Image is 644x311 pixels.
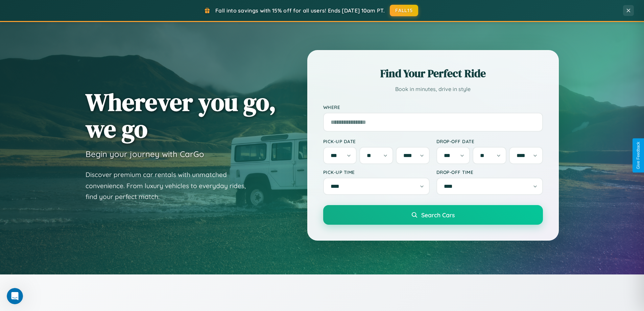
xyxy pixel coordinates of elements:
[323,66,543,81] h2: Find Your Perfect Ride
[323,205,543,225] button: Search Cars
[86,149,204,159] h3: Begin your journey with CarGo
[436,138,543,144] label: Drop-off Date
[421,211,455,219] span: Search Cars
[390,5,418,16] button: FALL15
[636,142,641,169] div: Give Feedback
[86,169,255,202] p: Discover premium car rentals with unmatched convenience. From luxury vehicles to everyday rides, ...
[323,138,430,144] label: Pick-up Date
[323,104,543,110] label: Where
[215,7,385,14] span: Fall into savings with 15% off for all users! Ends [DATE] 10am PT.
[86,89,276,142] h1: Wherever you go, we go
[7,288,23,304] iframe: Intercom live chat
[436,169,543,175] label: Drop-off Time
[323,169,430,175] label: Pick-up Time
[323,84,543,94] p: Book in minutes, drive in style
